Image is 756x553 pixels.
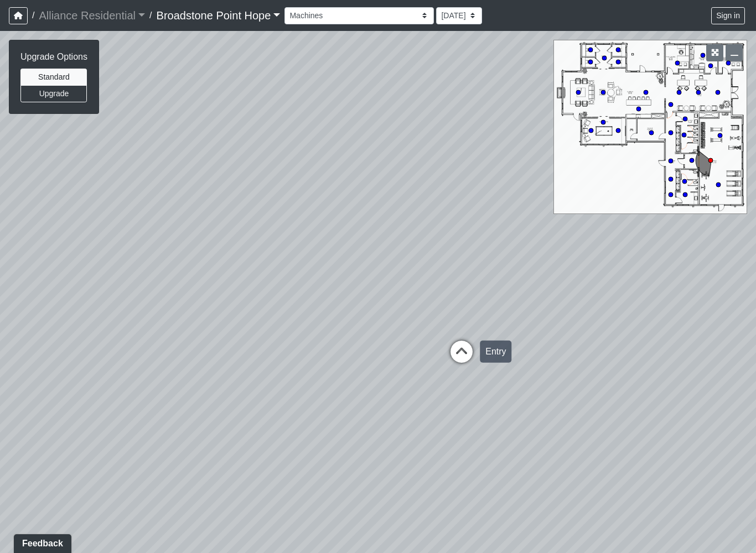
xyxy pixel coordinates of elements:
a: Alliance Residential [39,4,145,27]
iframe: Ybug feedback widget [8,531,77,553]
h6: Upgrade Options [20,51,87,62]
button: Upgrade [20,85,87,102]
span: / [28,4,39,27]
div: Entry [480,341,511,363]
a: Broadstone Point Hope [157,4,281,27]
span: / [145,4,156,27]
button: Sign in [711,7,745,24]
button: Standard [20,69,87,86]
